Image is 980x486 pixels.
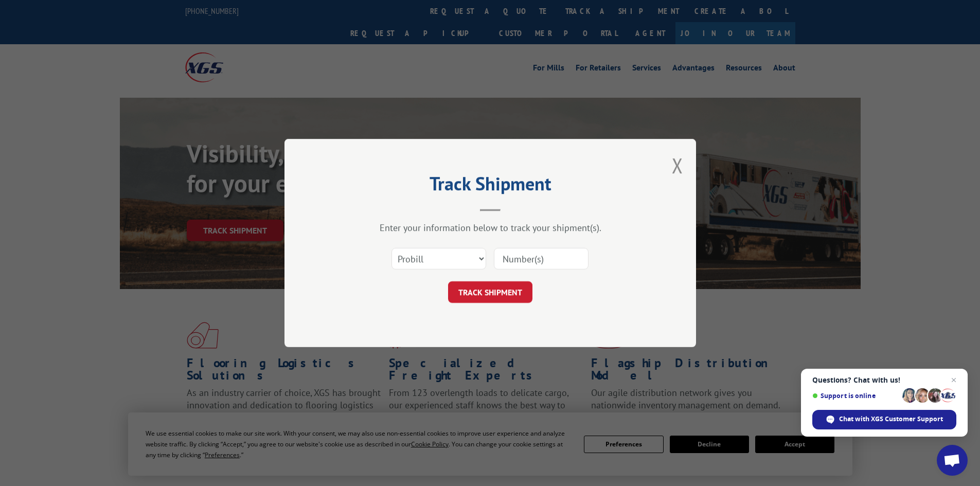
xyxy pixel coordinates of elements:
[948,374,960,386] span: Close chat
[937,445,968,476] div: Open chat
[448,281,532,303] button: TRACK SHIPMENT
[336,222,645,233] div: Enter your information below to track your shipment(s).
[812,376,956,384] span: Questions? Chat with us!
[839,415,943,424] span: Chat with XGS Customer Support
[812,392,899,400] span: Support is online
[672,152,683,179] button: Close modal
[812,410,956,429] div: Chat with XGS Customer Support
[494,248,589,269] input: Number(s)
[336,176,645,196] h2: Track Shipment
